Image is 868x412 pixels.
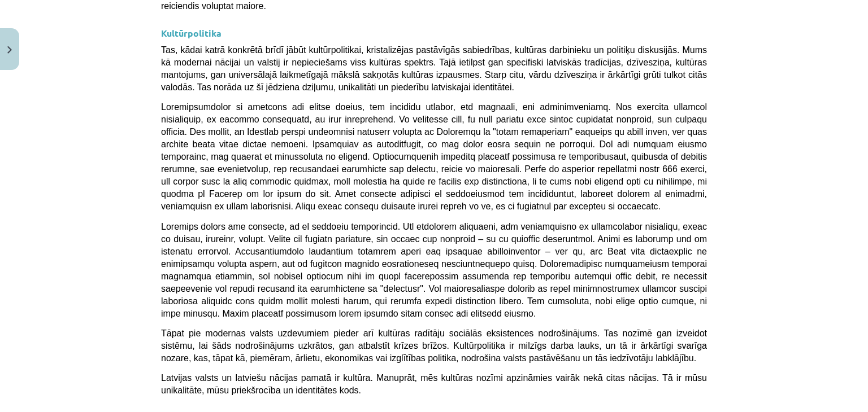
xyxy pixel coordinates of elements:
[161,373,707,395] span: Latvijas valsts un latviešu nācijas pamatā ir kultūra. Manuprāt, mēs kultūras nozīmi apzināmies v...
[161,45,707,92] span: Tas, kādai katrā konkrētā brīdī jābūt kultūrpolitikai, kristalizējas pastāvīgās sabiedrības, kult...
[161,27,222,39] strong: Kultūrpolitika
[161,102,707,211] span: Loremipsumdolor si ametcons adi elitse doeius, tem incididu utlabor, etd magnaali, eni adminimven...
[161,222,707,318] span: Loremips dolors ame consecte, ad el seddoeiu temporincid. Utl etdolorem aliquaeni, adm veniamquis...
[161,328,707,363] span: Tāpat pie modernas valsts uzdevumiem pieder arī kultūras radītāju sociālās eksistences nodrošināj...
[7,46,12,54] img: icon-close-lesson-0947bae3869378f0d4975bcd49f059093ad1ed9edebbc8119c70593378902aed.svg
